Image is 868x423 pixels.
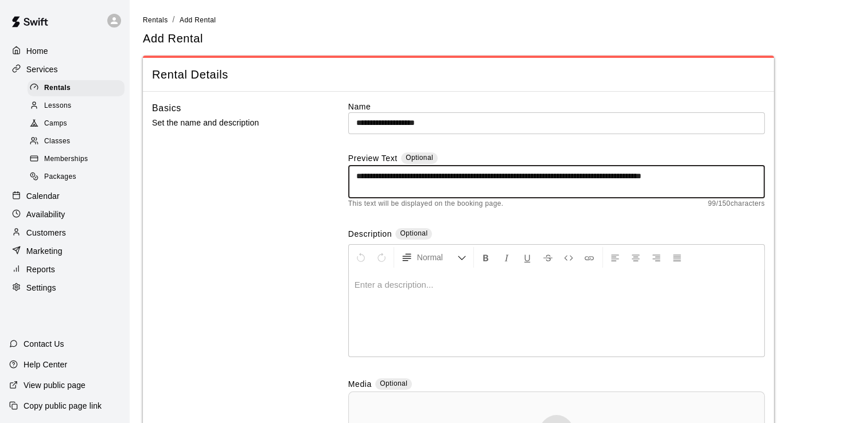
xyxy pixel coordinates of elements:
button: Center Align [626,247,645,268]
a: Settings [9,279,120,296]
div: Classes [28,134,124,150]
div: Packages [28,169,124,185]
a: Lessons [28,97,129,115]
a: Availability [9,206,120,223]
button: Insert Code [559,247,578,268]
div: Rentals [28,80,124,96]
label: Media [348,378,372,391]
span: Optional [406,154,433,162]
span: Optional [380,379,407,387]
p: Set the name and description [152,116,312,130]
div: Lessons [28,98,124,114]
a: Memberships [28,151,129,169]
p: Contact Us [24,338,64,350]
p: Home [26,45,48,57]
button: Right Align [647,247,666,268]
span: Rentals [44,83,71,94]
span: Rental Details [152,67,765,83]
p: Settings [26,282,56,293]
span: Add Rental [180,16,216,24]
p: Services [26,64,58,75]
a: Rentals [143,15,168,24]
span: 99 / 150 characters [708,198,765,210]
div: Memberships [28,151,124,167]
p: View public page [24,379,85,391]
button: Left Align [605,247,625,268]
p: Copy public page link [24,400,102,412]
button: Undo [351,247,371,268]
a: Calendar [9,187,120,205]
a: Rentals [28,79,129,97]
span: Lessons [44,100,72,112]
button: Redo [372,247,391,268]
label: Description [348,228,392,241]
button: Justify Align [667,247,687,268]
p: Customers [26,227,66,238]
label: Name [348,101,765,112]
p: Reports [26,264,55,275]
button: Insert Link [579,247,599,268]
span: This text will be displayed on the booking page. [348,198,504,210]
button: Format Strikethrough [538,247,558,268]
h5: Add Rental [143,31,203,46]
p: Calendar [26,190,60,202]
nav: breadcrumb [143,14,854,26]
p: Help Center [24,359,67,370]
p: Marketing [26,245,63,257]
a: Camps [28,115,129,133]
a: Home [9,42,120,60]
span: Rentals [143,16,168,24]
li: / [173,14,175,26]
a: Reports [9,261,120,278]
a: Classes [28,133,129,151]
button: Formatting Options [396,247,471,268]
span: Normal [417,252,457,263]
button: Format Italics [497,247,516,268]
span: Memberships [44,154,88,165]
a: Customers [9,224,120,241]
label: Preview Text [348,152,398,166]
h6: Basics [152,101,181,116]
p: Availability [26,209,65,220]
a: Packages [28,169,129,186]
a: Marketing [9,242,120,260]
span: Camps [44,118,67,130]
div: Camps [28,116,124,132]
a: Services [9,61,120,78]
button: Format Bold [476,247,496,268]
span: Packages [44,171,76,183]
span: Classes [44,136,70,147]
span: Optional [400,229,427,237]
button: Format Underline [517,247,537,268]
